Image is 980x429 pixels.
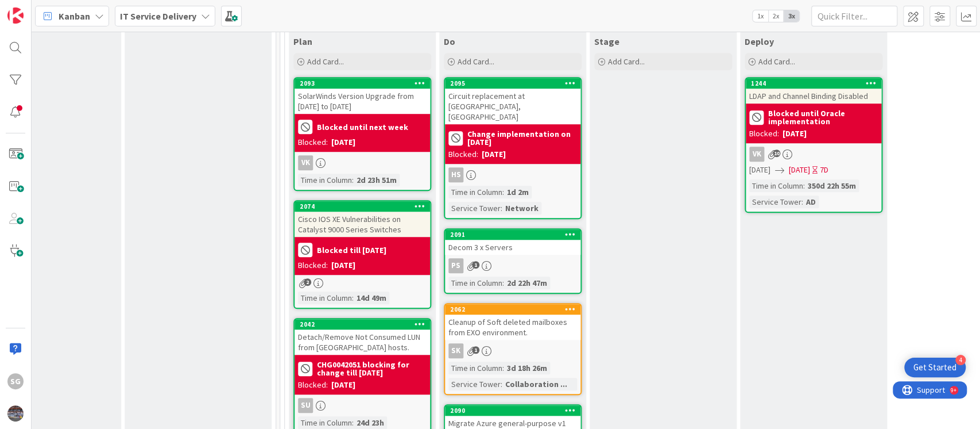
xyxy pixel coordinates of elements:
span: : [803,179,805,192]
div: 1d 2m [504,186,532,198]
div: 2090 [450,407,580,415]
div: [DATE] [783,128,807,140]
div: HS [445,167,580,182]
div: SU [295,398,430,413]
div: Blocked: [448,148,478,160]
div: SolarWinds Version Upgrade from [DATE] to [DATE] [295,89,430,114]
div: Time in Column [749,179,803,192]
div: 14d 49m [354,292,389,304]
div: 7D [820,164,828,176]
div: Blocked: [749,128,779,140]
div: Service Tower [448,202,501,215]
div: VK [746,147,881,162]
span: Add Card... [758,56,795,67]
span: Deploy [745,36,774,47]
div: Blocked: [298,379,328,391]
input: Quick Filter... [811,6,897,26]
span: 3x [784,10,799,22]
div: 2093SolarWinds Version Upgrade from [DATE] to [DATE] [295,78,430,114]
div: Service Tower [749,196,801,208]
div: 2091Decom 3 x Servers [445,229,580,255]
span: Stage [594,36,619,47]
div: Get Started [913,362,956,373]
div: sg [7,373,24,389]
span: : [801,196,803,208]
span: : [502,362,504,374]
div: Decom 3 x Servers [445,240,580,255]
div: 2090 [445,405,580,416]
span: : [501,202,502,215]
div: Circuit replacement at [GEOGRAPHIC_DATA], [GEOGRAPHIC_DATA] [445,89,580,124]
div: SK [445,343,580,358]
div: 2062Cleanup of Soft deleted mailboxes from EXO environment. [445,304,580,340]
div: 4 [955,355,966,365]
div: 24d 23h [354,416,387,429]
span: Kanban [59,9,90,23]
div: Cisco IOS XE Vulnerabilities on Catalyst 9000 Series Switches [295,212,430,237]
div: 2095Circuit replacement at [GEOGRAPHIC_DATA], [GEOGRAPHIC_DATA] [445,78,580,124]
div: Time in Column [448,186,502,198]
span: : [501,378,502,390]
div: 2093 [295,78,430,89]
b: Blocked till [DATE] [317,246,386,254]
div: 1244 [751,79,881,87]
span: [DATE] [749,164,770,176]
div: 2062 [445,304,580,315]
div: 2074Cisco IOS XE Vulnerabilities on Catalyst 9000 Series Switches [295,201,430,237]
span: : [502,277,504,289]
div: Open Get Started checklist, remaining modules: 4 [904,358,966,377]
img: avatar [7,405,24,422]
div: 2091 [445,229,580,240]
div: PS [448,258,463,273]
span: 2 [304,278,311,286]
div: Service Tower [448,378,501,390]
div: 350d 22h 55m [805,179,859,192]
div: Time in Column [448,362,502,374]
div: VK [749,147,764,162]
div: Blocked: [298,259,328,271]
span: 10 [773,150,780,157]
div: PS [445,258,580,273]
span: : [352,174,354,186]
span: : [352,416,354,429]
div: [DATE] [331,259,355,271]
div: 2d 22h 47m [504,277,550,289]
span: Add Card... [307,56,344,67]
div: Network [502,202,541,215]
div: 2062 [450,305,580,313]
div: 2093 [300,79,430,87]
div: 2042 [295,319,430,330]
div: LDAP and Channel Binding Disabled [746,89,881,104]
div: VK [298,155,313,170]
span: [DATE] [789,164,810,176]
div: [DATE] [331,379,355,391]
div: 2095 [445,78,580,89]
span: 1x [753,10,768,22]
div: HS [448,167,463,182]
span: 1 [472,261,479,269]
b: Change implementation on [DATE] [467,130,577,146]
span: Support [24,2,52,16]
div: Detach/Remove Not Consumed LUN from [GEOGRAPHIC_DATA] hosts. [295,330,430,355]
b: IT Service Delivery [120,10,196,22]
div: Time in Column [298,292,352,304]
div: 2042Detach/Remove Not Consumed LUN from [GEOGRAPHIC_DATA] hosts. [295,319,430,355]
img: Visit kanbanzone.com [7,7,24,24]
div: 1244 [746,78,881,89]
span: 2x [768,10,784,22]
div: [DATE] [331,136,355,148]
span: : [502,186,504,198]
div: 2042 [300,320,430,328]
div: 2074 [295,201,430,212]
div: Time in Column [448,277,502,289]
div: SU [298,398,313,413]
div: 2091 [450,231,580,239]
span: : [352,292,354,304]
b: Blocked until Oracle implementation [768,109,878,125]
div: Time in Column [298,174,352,186]
div: 9+ [58,5,64,14]
div: [DATE] [482,148,506,160]
div: Time in Column [298,416,352,429]
b: CHG0042051 blocking for change till [DATE] [317,361,427,377]
span: Do [444,36,455,47]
